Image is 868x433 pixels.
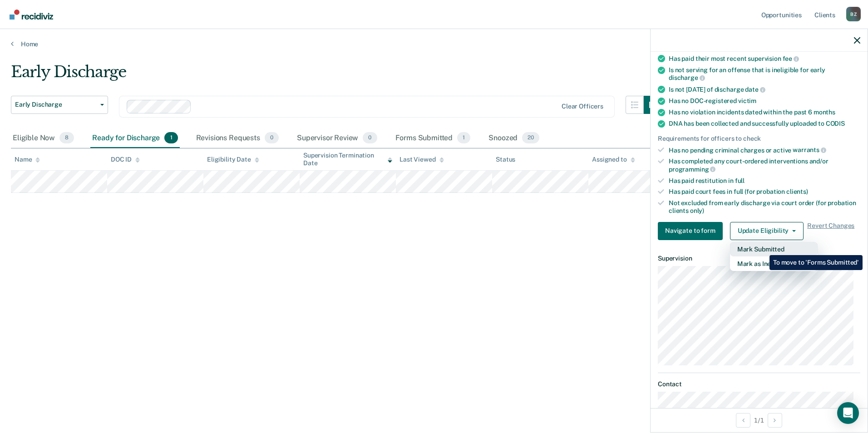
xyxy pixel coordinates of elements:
[303,152,392,167] div: Supervision Termination Date
[11,40,857,48] a: Home
[690,207,704,214] span: only)
[363,132,377,144] span: 0
[669,199,860,215] div: Not excluded from early discharge via court order (for probation clients
[814,108,835,116] span: months
[669,97,860,105] div: Has no DOC-registered
[194,128,281,148] div: Revisions Requests
[658,222,723,240] button: Navigate to form
[669,166,715,173] span: programming
[837,402,859,424] div: Open Intercom Messenger
[295,128,379,148] div: Supervisor Review
[265,132,279,144] span: 0
[669,188,860,196] div: Has paid court fees in full (for probation
[399,156,444,163] div: Last Viewed
[730,222,804,240] button: Update Eligibility
[522,132,539,144] span: 20
[846,7,861,21] button: Profile dropdown button
[738,97,756,104] span: victim
[786,188,808,195] span: clients)
[669,66,860,82] div: Is not serving for an offense that is ineligible for early
[394,128,473,148] div: Forms Submitted
[59,132,74,144] span: 8
[658,135,860,143] div: Requirements for officers to check
[768,413,782,428] button: Next Opportunity
[826,120,845,127] span: CODIS
[592,156,635,163] div: Assigned to
[669,146,860,154] div: Has no pending criminal charges or active
[783,55,799,62] span: fee
[669,85,860,93] div: Is not [DATE] of discharge
[11,128,76,148] div: Eligible Now
[669,108,860,116] div: Has no violation incidents dated within the past 6
[651,408,868,432] div: 1 / 1
[487,128,541,148] div: Snoozed
[658,255,860,262] dt: Supervision
[669,177,860,185] div: Has paid restitution in
[164,132,178,144] span: 1
[207,156,259,163] div: Eligibility Date
[658,380,860,388] dt: Contact
[669,54,860,63] div: Has paid their most recent supervision
[807,222,854,240] span: Revert Changes
[15,156,40,163] div: Name
[90,128,179,148] div: Ready for Discharge
[736,413,750,428] button: Previous Opportunity
[745,86,765,93] span: date
[10,10,53,20] img: Recidiviz
[457,132,470,144] span: 1
[730,256,818,271] button: Mark as Ineligible
[11,63,662,89] div: Early Discharge
[496,156,515,163] div: Status
[658,222,726,240] a: Navigate to form link
[111,156,140,163] div: DOC ID
[793,146,826,153] span: warrants
[562,103,603,110] div: Clear officers
[669,157,860,173] div: Has completed any court-ordered interventions and/or
[846,7,861,21] div: B Z
[15,101,97,108] span: Early Discharge
[730,242,818,256] button: Mark Submitted
[735,177,745,184] span: full
[669,74,705,81] span: discharge
[669,120,860,128] div: DNA has been collected and successfully uploaded to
